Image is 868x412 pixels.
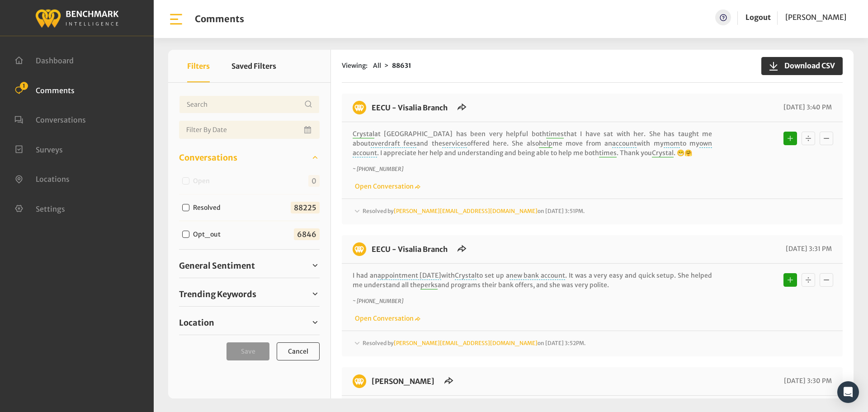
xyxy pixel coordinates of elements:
a: Location [179,316,320,329]
i: ~ [PHONE_NUMBER] [353,166,403,172]
span: Conversations [179,152,237,164]
span: account [612,139,637,148]
span: Resolved by on [DATE] 3:52PM. [363,340,586,346]
h6: EECU - Perrin [366,374,440,388]
span: 1 [20,82,28,90]
span: Surveys [36,145,63,154]
span: Locations [36,175,70,184]
input: Resolved [182,204,189,211]
label: Open [190,176,217,186]
span: services [442,139,467,148]
button: Filters [187,50,210,82]
span: Crystal [652,149,674,157]
i: ~ [PHONE_NUMBER] [353,298,403,304]
span: times [546,130,564,138]
a: Logout [745,9,771,25]
span: perks [420,281,438,289]
h1: Comments [195,14,244,24]
span: help [539,139,552,148]
span: Trending Keywords [179,288,256,300]
span: General Sentiment [179,260,255,272]
a: [PERSON_NAME][EMAIL_ADDRESS][DOMAIN_NAME] [394,340,538,346]
a: Open Conversation [353,314,420,322]
div: Resolved by[PERSON_NAME][EMAIL_ADDRESS][DOMAIN_NAME]on [DATE] 3:52PM. [353,338,832,349]
span: mom [664,139,680,148]
button: Cancel [277,342,320,360]
label: Opt_out [190,230,228,239]
strong: 88631 [392,62,411,70]
span: 88225 [291,202,320,213]
span: [DATE] 3:40 PM [781,103,832,111]
input: Username [179,95,320,114]
a: Conversations [14,114,86,123]
div: Basic example [781,129,835,147]
span: [DATE] 3:30 PM [782,377,832,385]
img: benchmark [353,101,366,114]
a: Comments 1 [14,85,75,94]
p: at [GEOGRAPHIC_DATA] has been very helpful both that I have sat with her. She has taught me about... [353,129,712,158]
a: EECU - Visalia Branch [372,103,448,112]
span: overdraft fees [371,139,416,148]
span: appointment [DATE] [377,271,442,280]
span: own account [353,139,712,157]
a: [PERSON_NAME] [372,377,434,386]
img: benchmark [353,242,366,256]
h6: EECU - Visalia Branch [366,101,453,114]
a: Settings [14,204,65,213]
span: 0 [308,175,320,187]
div: Open Intercom Messenger [837,381,859,403]
a: Dashboard [14,55,74,64]
span: [PERSON_NAME] [785,13,846,22]
a: Locations [14,174,70,183]
span: new bank account [509,271,566,280]
span: Download CSV [779,60,835,71]
button: Download CSV [761,57,843,75]
a: [PERSON_NAME][EMAIL_ADDRESS][DOMAIN_NAME] [394,208,538,214]
div: Basic example [781,271,835,289]
span: Dashboard [36,56,74,65]
input: Opt_out [182,231,189,238]
input: Date range input field [179,121,320,139]
span: Crystal [455,271,476,280]
span: Comments [36,85,75,95]
a: Surveys [14,144,63,153]
span: Conversations [36,115,86,124]
button: Saved Filters [231,50,276,82]
label: Resolved [190,203,228,213]
span: Resolved by on [DATE] 3:51PM. [363,208,585,214]
a: EECU - Visalia Branch [372,245,448,254]
span: 6846 [294,228,320,240]
img: benchmark [35,7,119,29]
span: All [373,62,381,70]
div: Resolved by[PERSON_NAME][EMAIL_ADDRESS][DOMAIN_NAME]on [DATE] 3:51PM. [353,206,832,217]
a: [PERSON_NAME] [785,9,846,25]
span: times [599,149,617,157]
a: Logout [745,13,771,22]
h6: EECU - Visalia Branch [366,242,453,256]
span: [DATE] 3:31 PM [783,245,832,253]
span: Viewing: [342,61,368,71]
img: bar [168,11,184,27]
a: Open Conversation [353,182,420,190]
img: benchmark [353,374,366,388]
p: I had an with to set up a . It was a very easy and quick setup. She helped me understand all the ... [353,271,712,290]
a: General Sentiment [179,259,320,272]
button: Open Calendar [302,121,314,139]
span: Settings [36,204,65,213]
span: Crystal [353,130,374,138]
a: Conversations [179,151,320,164]
span: Location [179,317,214,329]
a: Trending Keywords [179,287,320,301]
